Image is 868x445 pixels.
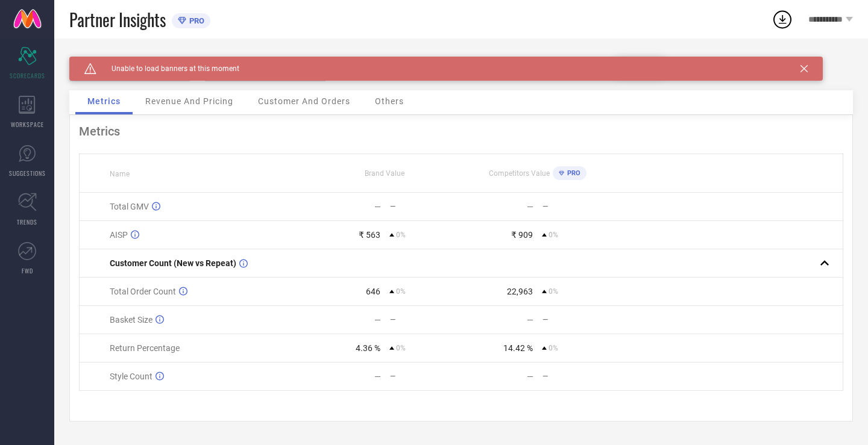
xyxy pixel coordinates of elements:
[542,316,613,324] div: —
[356,343,380,353] div: 4.36 %
[110,372,153,381] span: Style Count
[110,170,130,178] span: Name
[110,343,180,353] span: Return Percentage
[366,287,380,296] div: 646
[527,202,533,211] div: —
[9,169,46,178] span: SUGGESTIONS
[549,231,558,239] span: 0%
[390,372,461,381] div: —
[374,372,381,381] div: —
[258,96,350,106] span: Customer And Orders
[374,315,381,325] div: —
[10,71,45,80] span: SCORECARDS
[11,120,44,129] span: WORKSPACE
[489,169,550,178] span: Competitors Value
[87,96,121,106] span: Metrics
[69,7,166,32] span: Partner Insights
[527,315,533,325] div: —
[549,287,558,296] span: 0%
[359,230,380,240] div: ₹ 563
[79,124,843,138] div: Metrics
[110,315,153,325] span: Basket Size
[564,169,580,177] span: PRO
[110,287,176,296] span: Total Order Count
[69,57,190,65] div: Brand
[96,64,239,73] span: Unable to load banners at this moment
[527,372,533,381] div: —
[365,169,404,178] span: Brand Value
[511,230,533,240] div: ₹ 909
[17,217,37,226] span: TRENDS
[396,287,406,296] span: 0%
[549,344,558,352] span: 0%
[390,202,461,211] div: —
[145,96,233,106] span: Revenue And Pricing
[375,96,404,106] span: Others
[186,16,204,25] span: PRO
[542,372,613,381] div: —
[507,287,533,296] div: 22,963
[110,258,236,268] span: Customer Count (New vs Repeat)
[390,316,461,324] div: —
[503,343,533,353] div: 14.42 %
[396,231,406,239] span: 0%
[396,344,406,352] span: 0%
[374,202,381,211] div: —
[772,8,793,30] div: Open download list
[110,230,128,240] span: AISP
[542,202,613,211] div: —
[110,202,149,211] span: Total GMV
[22,266,33,275] span: FWD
